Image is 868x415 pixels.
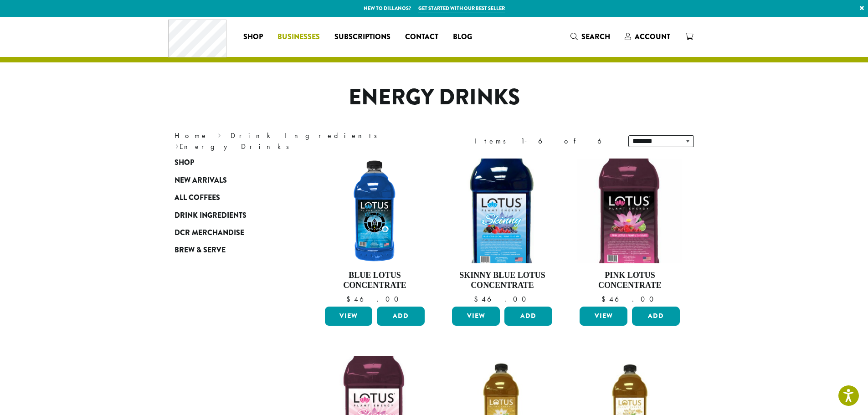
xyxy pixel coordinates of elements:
h4: Skinny Blue Lotus Concentrate [450,271,555,290]
a: View [325,307,373,326]
h4: Pink Lotus Concentrate [577,271,682,290]
span: Subscriptions [334,31,390,43]
a: Skinny Blue Lotus Concentrate $46.00 [450,159,555,303]
span: New Arrivals [175,175,227,186]
a: View [580,307,627,326]
a: Shop [175,154,284,171]
a: Pink Lotus Concentrate $46.00 [577,159,682,303]
span: Shop [175,157,194,169]
span: › [175,138,179,152]
span: DCR Merchandise [175,227,244,239]
span: Shop [243,31,263,43]
a: DCR Merchandise [175,224,284,241]
button: Add [632,307,680,326]
span: Brew & Serve [175,245,226,256]
bdi: 46.00 [601,294,658,304]
span: Drink Ingredients [175,210,247,221]
a: Shop [236,30,270,44]
bdi: 46.00 [474,294,530,304]
span: $ [346,294,354,304]
h1: Energy Drinks [168,84,701,111]
a: Brew & Serve [175,241,284,259]
span: Contact [405,31,438,43]
img: Lotus-Blue-Stock-01.png [322,159,427,263]
span: Blog [453,31,472,43]
a: Home [175,131,208,140]
button: Add [504,307,552,326]
span: $ [474,294,482,304]
span: › [218,127,221,141]
span: Businesses [277,31,320,43]
span: Account [635,31,670,42]
span: Search [581,31,610,42]
a: Drink Ingredients [231,131,383,140]
div: Items 1-6 of 6 [474,136,615,147]
a: Search [563,29,617,44]
a: Drink Ingredients [175,206,284,224]
img: 446_1080x-300x300.png [450,159,555,263]
a: All Coffees [175,189,284,206]
img: Lotus_pink_front_1080x-300x300.jpg [577,159,682,263]
span: All Coffees [175,192,220,204]
button: Add [377,307,425,326]
bdi: 46.00 [346,294,403,304]
nav: Breadcrumb [175,130,421,152]
a: New Arrivals [175,172,284,189]
a: View [452,307,500,326]
span: $ [601,294,609,304]
a: Get started with our best seller [418,5,505,12]
h4: Blue Lotus Concentrate [323,271,427,290]
a: Blue Lotus Concentrate $46.00 [323,159,427,303]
